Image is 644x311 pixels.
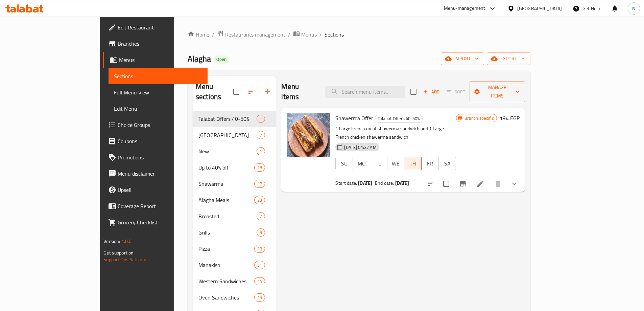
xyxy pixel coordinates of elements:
[517,5,562,12] div: [GEOGRAPHIC_DATA]
[114,72,202,80] span: Sections
[301,30,317,39] span: Menus
[229,85,243,99] span: Select all sections
[446,54,479,63] span: import
[455,176,471,192] button: Branch-specific-item
[255,246,265,252] span: 18
[442,87,470,97] span: Select section first
[198,131,257,139] span: [GEOGRAPHIC_DATA]
[198,180,254,188] div: Shawarma
[387,157,405,170] button: WE
[325,86,405,98] input: search
[114,105,202,113] span: Edit Menu
[198,228,257,237] div: Grills
[196,82,233,102] h2: Menu sections
[390,159,402,169] span: WE
[198,277,254,285] span: Western Sandwiches
[395,179,409,187] b: [DATE]
[335,179,357,187] span: Start date:
[373,159,385,169] span: TU
[103,198,208,214] a: Coverage Report
[255,164,265,171] span: 28
[193,289,276,306] div: Oven Sandwiches15
[254,293,265,302] div: items
[421,87,442,97] button: Add
[121,237,132,246] span: 1.0.0
[338,159,350,169] span: SU
[103,133,208,149] a: Coupons
[118,170,202,178] span: Menu disclaimer
[198,115,257,123] div: Talabat Offers 40-50%
[103,248,135,257] span: Get support on:
[423,176,439,192] button: sort-choices
[506,176,522,192] button: show more
[188,30,530,39] nav: breadcrumb
[198,212,257,220] span: Broasted
[109,84,208,101] a: Full Menu View
[212,30,214,39] li: /
[490,176,506,192] button: delete
[281,82,317,102] h2: Menu items
[632,5,635,12] span: N
[118,153,202,161] span: Promotions
[198,245,254,253] span: Pizza
[341,144,379,151] span: [DATE] 01:27 AM
[257,147,265,155] div: items
[255,181,265,187] span: 17
[438,157,456,170] button: SA
[375,115,422,123] span: Talabat Offers 40-50%
[257,131,265,139] div: items
[500,113,520,123] h6: 194 EGP
[254,163,265,172] div: items
[193,176,276,192] div: Shawarma17
[254,261,265,269] div: items
[114,88,202,96] span: Full Menu View
[103,36,208,52] a: Branches
[214,57,229,62] span: Open
[198,261,254,269] span: Manakish
[109,101,208,117] a: Edit Menu
[118,40,202,48] span: Branches
[439,177,453,191] span: Select to update
[198,131,257,139] div: New Alagha
[421,157,439,170] button: FR
[103,149,208,165] a: Promotions
[103,52,208,68] a: Menus
[462,115,497,121] span: Branch specific
[404,157,422,170] button: TH
[288,30,290,39] li: /
[254,277,265,285] div: items
[335,113,373,123] span: Shawerma Offer
[118,121,202,129] span: Choice Groups
[257,228,265,237] div: items
[118,186,202,194] span: Upsell
[254,196,265,204] div: items
[255,262,265,268] span: 31
[214,55,229,64] div: Open
[118,137,202,145] span: Coupons
[255,197,265,203] span: 23
[257,229,265,236] span: 9
[198,163,254,172] span: Up to 40% off
[198,293,254,302] span: Oven Sandwiches
[257,115,265,123] div: items
[198,196,254,204] span: Alagha Meals
[444,4,485,13] div: Menu-management
[370,157,387,170] button: TU
[476,180,484,188] a: Edit menu item
[193,192,276,208] div: Alagha Meals23
[257,213,265,220] span: 7
[293,30,317,39] a: Menus
[358,179,372,187] b: [DATE]
[254,180,265,188] div: items
[188,51,211,66] span: Alagha
[442,159,453,169] span: SA
[325,30,344,39] span: Sections
[406,85,421,99] span: Select section
[193,208,276,224] div: Broasted7
[119,56,202,64] span: Menus
[118,202,202,210] span: Coverage Report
